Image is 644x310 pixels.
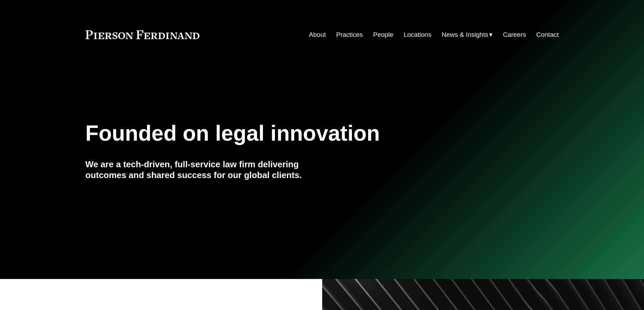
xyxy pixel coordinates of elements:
a: Locations [404,28,431,41]
a: folder dropdown [442,28,493,41]
h4: We are a tech-driven, full-service law firm delivering outcomes and shared success for our global... [86,159,322,181]
h1: Founded on legal innovation [86,121,480,146]
span: News & Insights [442,29,488,41]
a: Practices [336,28,363,41]
a: About [309,28,326,41]
a: Contact [536,28,558,41]
a: People [373,28,393,41]
a: Careers [503,28,526,41]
